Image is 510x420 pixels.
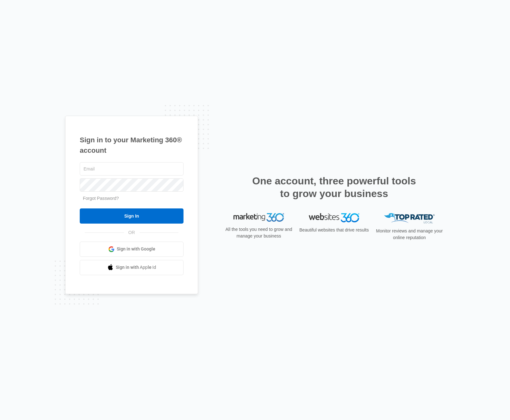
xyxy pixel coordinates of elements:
h1: Sign in to your Marketing 360® account [80,135,183,156]
span: Sign in with Apple Id [116,264,156,271]
img: Top Rated Local [384,213,435,224]
a: Sign in with Apple Id [80,260,183,275]
a: Forgot Password? [83,196,119,201]
input: Email [80,162,183,176]
span: Sign in with Google [117,246,155,252]
h2: One account, three powerful tools to grow your business [250,175,418,200]
input: Sign In [80,208,183,224]
p: Monitor reviews and manage your online reputation [374,228,445,241]
span: OR [124,229,140,236]
p: All the tools you need to grow and manage your business [223,226,294,239]
img: Websites 360 [309,213,359,222]
img: Marketing 360 [233,213,284,222]
a: Sign in with Google [80,242,183,257]
p: Beautiful websites that drive results [299,227,370,233]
